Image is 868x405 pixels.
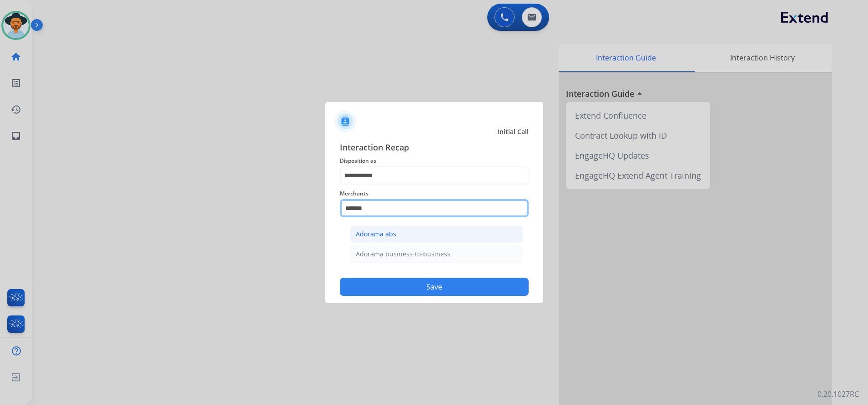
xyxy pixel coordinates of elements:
[356,230,396,239] div: Adorama abs
[340,141,529,155] span: Interaction Recap
[498,127,529,136] span: Initial Call
[334,110,356,132] img: contactIcon
[356,250,450,259] div: Adorama business-to-business
[818,389,859,400] p: 0.20.1027RC
[340,155,529,166] span: Disposition as
[340,188,529,199] span: Merchants
[340,278,529,296] button: Save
